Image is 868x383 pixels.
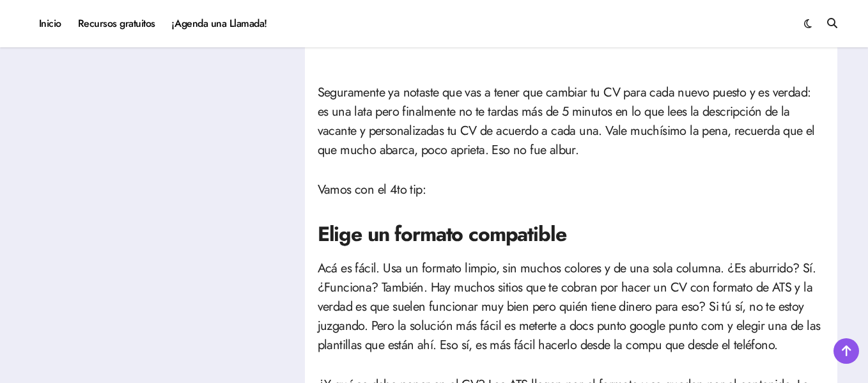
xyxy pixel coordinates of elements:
a: Inicio [31,6,70,41]
a: Recursos gratuitos [70,6,164,41]
h2: Elige un formato compatible [318,220,825,249]
p: Acá es fácil. Usa un formato limpio, sin muchos colores y de una sola columna. ¿Es aburrido? Sí. ... [318,259,825,355]
a: ¡Agenda una Llamada! [164,6,275,41]
p: Vamos con el 4to tip: [318,180,825,199]
p: Seguramente ya notaste que vas a tener que cambiar tu CV para cada nuevo puesto y es verdad: es u... [318,83,825,160]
